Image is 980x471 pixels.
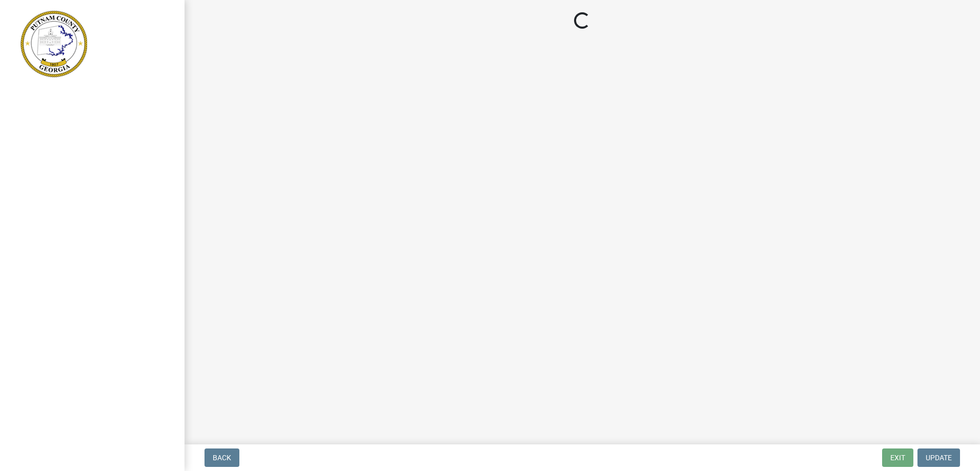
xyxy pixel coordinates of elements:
[882,448,913,467] button: Exit
[917,448,960,467] button: Update
[926,454,952,462] span: Update
[21,11,87,77] img: Putnam County, Georgia
[205,448,239,467] button: Back
[213,454,231,462] span: Back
